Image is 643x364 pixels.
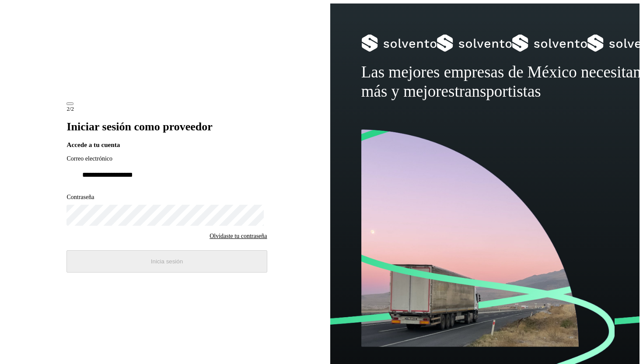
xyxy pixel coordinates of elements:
[454,82,541,100] span: transportistas
[151,258,183,265] span: Inicia sesión
[210,233,267,240] a: Olvidaste tu contraseña
[66,250,267,273] button: Inicia sesión
[66,141,267,149] h3: Accede a tu cuenta
[66,105,267,112] div: /2
[66,194,267,201] label: Contraseña
[66,155,267,163] label: Correo electrónico
[66,120,267,133] h1: Iniciar sesión como proveedor
[66,105,70,112] span: 2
